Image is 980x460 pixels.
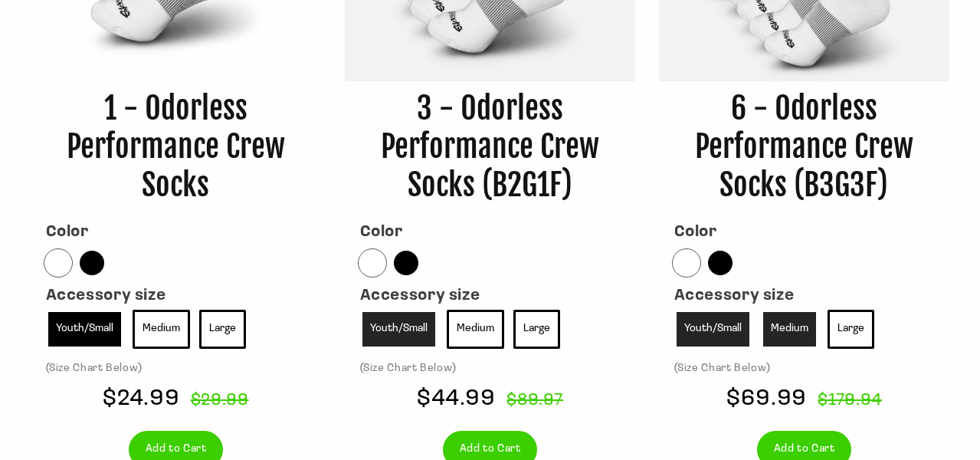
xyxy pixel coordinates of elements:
[674,363,771,374] span: (Size Chart Below)
[67,89,285,204] span: 1 - Odorless Performance Crew Socks
[360,310,438,349] a: Youth/Small
[46,225,89,240] label: Color
[447,310,504,349] a: Medium
[674,288,795,304] label: Accessory size
[360,225,403,240] label: Color
[417,387,496,411] span: $44.99
[726,387,807,411] span: $69.99
[810,392,881,409] span: $179.94
[46,288,166,304] label: Accessory size
[695,89,913,204] span: 6 - Odorless Performance Crew Socks (B3G3F)
[674,225,717,240] label: Color
[499,392,563,409] span: $89.97
[381,89,599,204] span: 3 - Odorless Performance Crew Socks (B2G1F)
[513,310,560,349] a: Large
[674,310,752,349] a: Youth/Small
[360,363,457,374] span: (Size Chart Below)
[828,310,874,349] a: Large
[761,310,818,349] a: Medium
[133,310,190,349] a: Medium
[183,392,249,409] span: $29.99
[103,387,179,411] span: $24.99
[46,310,123,349] a: Youth/Small
[360,288,480,304] label: Accessory size
[46,363,143,374] span: (Size Chart Below)
[199,310,246,349] a: Large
